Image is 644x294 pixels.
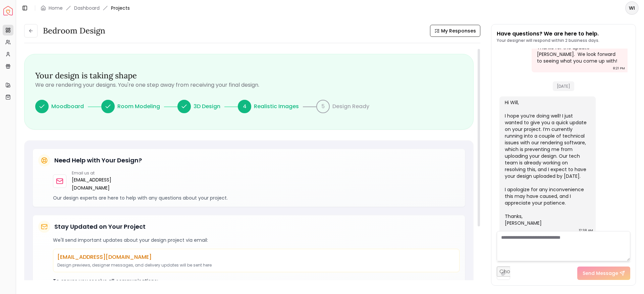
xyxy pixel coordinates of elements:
p: We are rendering your designs. You're one step away from receiving your final design. [35,81,463,89]
p: Have questions? We are here to help. [497,30,599,38]
div: 8:21 PM [613,65,625,72]
h5: Need Help with Your Design? [54,156,142,165]
span: My Responses [441,27,476,34]
span: Projects [111,5,130,11]
p: Room Modeling [117,102,160,111]
a: Home [49,5,63,11]
div: 5 [316,100,330,113]
span: WI [626,2,638,14]
p: Realistic Images [254,102,299,111]
button: My Responses [430,25,480,37]
div: 4 [238,100,251,113]
p: 3D Design [194,102,220,111]
p: Moodboard [51,102,84,111]
p: Design previews, designer messages, and delivery updates will be sent here [57,263,455,268]
a: [EMAIL_ADDRESS][DOMAIN_NAME] [72,176,147,192]
p: We'll send important updates about your design project via email: [53,237,460,243]
h3: Your design is taking shape [35,70,463,81]
div: 12:38 AM [579,227,593,234]
button: WI [625,1,639,15]
img: Spacejoy Logo [3,6,13,15]
h3: Bedroom design [43,25,105,36]
p: Your designer will respond within 2 business days. [497,38,599,43]
p: [EMAIL_ADDRESS][DOMAIN_NAME] [57,253,455,261]
div: Hi Will, I hope you’re doing well! I just wanted to give you a quick update on your project. I’m ... [505,99,589,226]
p: Our design experts are here to help with any questions about your project. [53,195,460,201]
h5: Stay Updated on Your Project [54,222,146,231]
p: Email us at [72,170,147,176]
p: To ensure you receive all communications: [53,278,460,284]
p: Design Ready [332,102,369,111]
a: Dashboard [74,5,100,11]
div: Thanks for the update [PERSON_NAME]. We look forward to seeing what you come up with! [537,44,621,64]
a: Spacejoy [3,6,13,15]
nav: breadcrumb [41,5,130,11]
span: [DATE] [553,81,574,91]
